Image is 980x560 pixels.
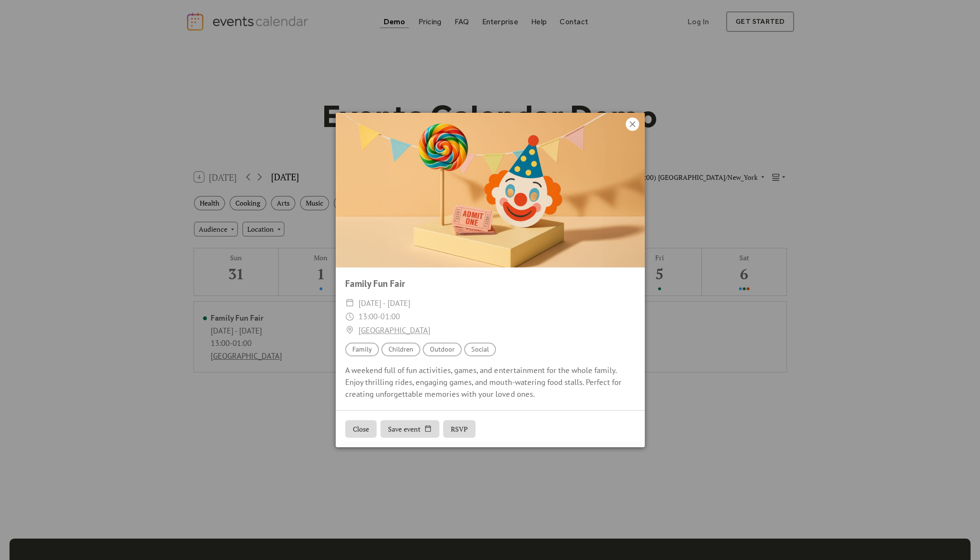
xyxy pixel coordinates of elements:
[378,311,380,322] span: -
[359,296,410,310] span: [DATE] - [DATE]
[345,420,377,438] button: Close
[345,296,354,310] div: ​
[359,324,430,337] a: [GEOGRAPHIC_DATA]
[345,310,354,324] div: ​
[345,324,354,337] div: ​
[359,311,378,322] span: 13:00
[380,420,439,438] button: Save event
[443,420,475,438] button: RSVP
[336,277,645,291] div: Family Fun Fair
[336,364,645,401] div: A weekend full of fun activities, games, and entertainment for the whole family. Enjoy thrilling ...
[380,311,399,322] span: 01:00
